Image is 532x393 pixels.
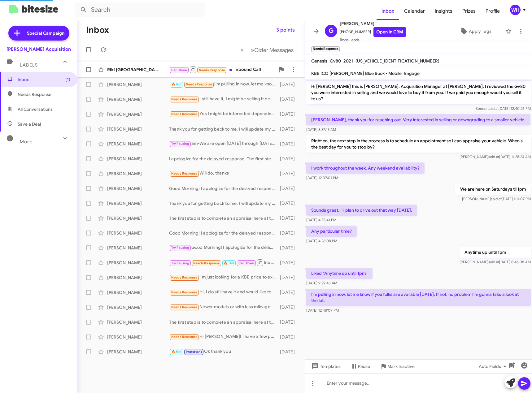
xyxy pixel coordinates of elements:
p: Anytime up until 1pm [460,247,531,258]
a: Calendar [399,2,430,20]
span: Needs Response [171,335,198,339]
span: « [240,46,244,54]
div: Yes I might be interested depending on the amount and if you guys have hybrid van I could trade for [169,110,279,118]
div: [DATE] [279,245,300,251]
input: Search [75,2,205,17]
div: I'm pulling in now, let me know if you folks are available [DATE]. If not, no problem I'm gonna t... [169,81,279,88]
span: Needs Response [186,82,212,86]
span: Special Campaign [27,30,64,36]
div: Riki [GEOGRAPHIC_DATA] [107,67,169,73]
span: 🔥 Hot [171,350,182,354]
div: [DATE] [279,171,300,177]
div: [DATE] [279,96,300,102]
div: [PERSON_NAME] [107,215,169,221]
div: I'm just looking for a KBB price to export my CRV from the [GEOGRAPHIC_DATA] into [GEOGRAPHIC_DAT... [169,274,279,281]
button: Apply Tags [448,26,502,37]
span: Save a Deal [18,121,41,127]
span: Important [186,350,202,354]
span: Sender [DATE] 12:40:26 PM [476,106,531,111]
div: [PERSON_NAME] [107,171,169,177]
span: Trade Leads [340,37,406,43]
button: WH [505,5,525,15]
span: Auto Fields [479,361,508,372]
div: am-We are open [DATE] through [DATE] from pm and [DATE] til 1 pm [169,140,279,147]
div: [PERSON_NAME] [107,156,169,162]
a: Special Campaign [8,26,69,41]
span: Profile [481,2,505,20]
div: Inbound Call [169,66,275,73]
span: 3 points [276,24,295,36]
div: I still have it, I might be selling it depending on another car. How much would you buy it for? I... [169,96,279,103]
span: Prizes [457,2,481,20]
span: Needs Response [193,261,220,265]
div: [DATE] [279,334,300,340]
span: Gv80 [330,58,341,64]
span: Engage [404,71,420,76]
p: We are here on Saturdays til 1pm [455,184,531,195]
span: Try Pausing [171,246,189,250]
div: [DATE] [279,185,300,192]
span: Needs Response [199,68,225,72]
div: Thank you for getting back to me. I will update my records. [169,126,279,132]
div: Will do, thanks [169,170,279,177]
div: [DATE] [279,349,300,355]
a: Inbox [377,2,399,20]
div: [PERSON_NAME] [107,289,169,296]
span: Pause [358,361,370,372]
span: Needs Response [171,290,198,294]
div: Inbound Call [169,259,279,266]
span: Try Pausing [171,142,189,146]
p: Any particular time? [306,226,357,237]
span: G [329,26,334,36]
div: [PERSON_NAME] [107,274,169,281]
span: (1) [65,76,70,83]
div: [PERSON_NAME] [107,141,169,147]
div: [DATE] [279,111,300,117]
div: [PERSON_NAME] [107,111,169,117]
span: Older Messages [254,47,294,54]
div: [DATE] [279,230,300,236]
button: Templates [305,361,346,372]
button: Mark Inactive [375,361,420,372]
div: [DATE] [279,141,300,147]
span: All Conversations [18,106,53,112]
div: [PERSON_NAME] [107,260,169,266]
div: [PERSON_NAME] [107,230,169,236]
div: [PERSON_NAME] [107,81,169,88]
span: said at [488,106,499,111]
div: I apologize for the delayed response. The first step is to appraise your vehicle. Once we complet... [169,156,279,162]
span: [DATE] 4:26:08 PM [306,239,337,243]
button: Next [247,44,297,56]
span: said at [488,260,499,264]
div: [PERSON_NAME] [107,126,169,132]
span: Needs Response [171,171,198,175]
span: said at [491,196,502,201]
span: [PERSON_NAME] [DATE] 1:11:07 PM [462,196,531,201]
div: Hi [PERSON_NAME]! I have a few people interested in it but what would you folks be able to offer? [169,333,279,340]
p: [PERSON_NAME], thank you for reaching out. Very interested in selling or downgrading to a smaller... [306,114,530,125]
nav: Page navigation example [237,44,297,56]
span: [US_VEHICLE_IDENTIFICATION_NUMBER] [355,58,439,64]
div: The first step is to complete an appraisal here at the dealership. Once we complete an inspection... [169,319,279,325]
div: Thank you for getting back to me. I will update my records. [169,200,279,206]
div: [DATE] [279,289,300,296]
h1: Inbox [86,25,109,35]
span: said at [488,154,499,159]
div: The first step is to complete an appraisal here at the dealership. Once we complete an inspection... [169,215,279,221]
div: Good Morning! I apologize for the delayed response. Just following up. Are you still interested i... [169,230,279,236]
span: Insights [430,2,457,20]
p: Liked “Anytime up until 1pm” [306,268,373,279]
span: Try Pausing [171,261,189,265]
div: Ok thank you [169,348,279,355]
div: [DATE] [279,304,300,310]
button: Auto Fields [474,361,513,372]
div: [DATE] [279,126,300,132]
div: [DATE] [279,156,300,162]
span: 🔥 Hot [224,261,234,265]
span: Needs Response [171,275,198,279]
small: Needs Response [311,46,340,52]
p: Right on, the next step in the process is to schedule an appointment so I can appraise your vehic... [306,135,531,153]
span: » [251,46,254,54]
